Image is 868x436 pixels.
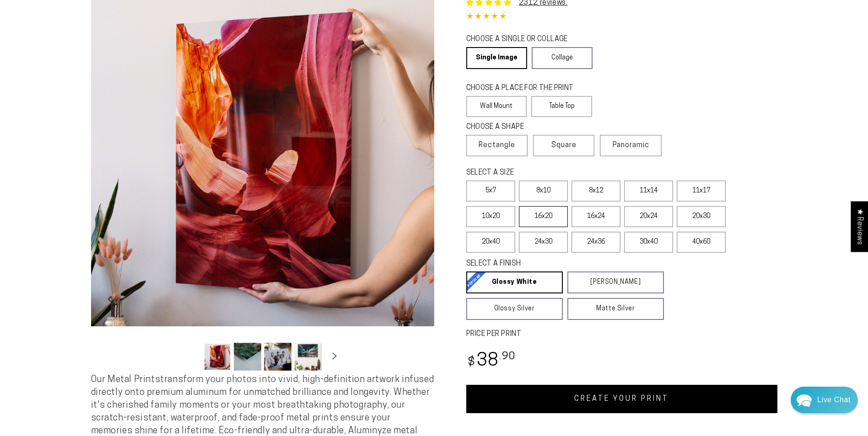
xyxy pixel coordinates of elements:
label: 5x7 [466,181,515,202]
button: Load image 1 in gallery view [204,343,231,371]
legend: CHOOSE A SINGLE OR COLLAGE [466,34,584,45]
div: Chat widget toggle [791,387,858,413]
label: 11x17 [677,181,726,202]
legend: CHOOSE A SHAPE [466,122,585,133]
span: Rectangle [479,140,515,151]
legend: CHOOSE A PLACE FOR THE PRINT [466,83,584,94]
a: Glossy Silver [466,298,563,320]
sup: .90 [499,351,516,362]
label: 11x14 [624,181,673,202]
a: CREATE YOUR PRINT [466,385,777,413]
a: Collage [532,47,593,69]
button: Load image 3 in gallery view [264,343,291,371]
label: 16x24 [571,206,620,227]
label: 40x60 [677,232,726,253]
label: 16x20 [519,206,568,227]
div: 4.85 out of 5.0 stars [466,11,777,24]
div: Contact Us Directly [817,387,851,413]
button: Load image 2 in gallery view [234,343,261,371]
span: Panoramic [613,142,649,149]
label: 24x36 [571,232,620,253]
label: PRICE PER PRINT [466,329,777,340]
label: 20x24 [624,206,673,227]
label: 8x12 [571,181,620,202]
label: 20x30 [677,206,726,227]
a: Single Image [466,47,527,69]
label: 24x30 [519,232,568,253]
button: Slide right [324,346,345,367]
span: $ [468,356,475,369]
a: [PERSON_NAME] [567,271,664,293]
label: 10x20 [466,206,515,227]
div: Click to open Judge.me floating reviews tab [851,201,868,252]
legend: SELECT A SIZE [466,168,649,178]
button: Load image 4 in gallery view [294,343,322,371]
label: 8x10 [519,181,568,202]
label: 20x40 [466,232,515,253]
legend: SELECT A FINISH [466,259,642,269]
label: Table Top [531,96,592,117]
a: Glossy White [466,271,563,293]
bdi: 38 [466,352,516,370]
a: Matte Silver [567,298,664,320]
label: Wall Mount [466,96,527,117]
button: Slide left [181,346,201,367]
span: Square [551,140,577,151]
label: 30x40 [624,232,673,253]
